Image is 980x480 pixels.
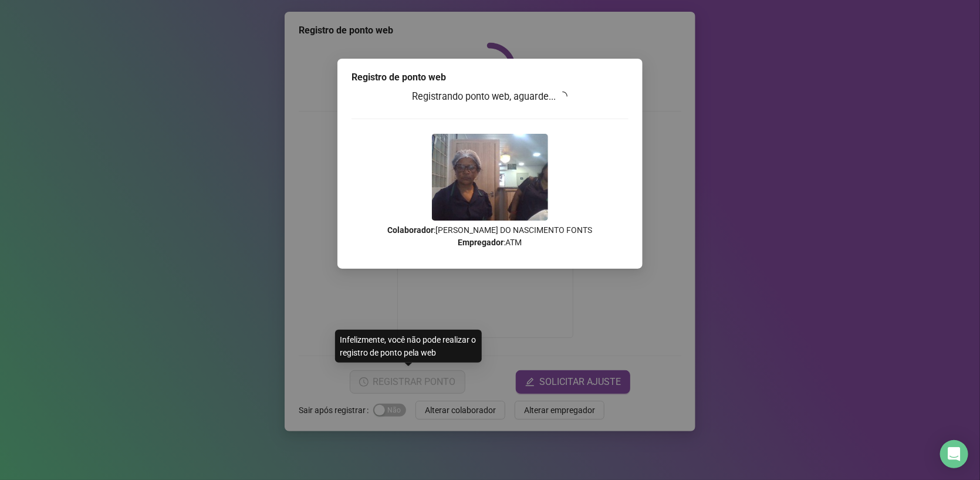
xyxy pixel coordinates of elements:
[458,238,504,247] strong: Empregador
[940,440,968,468] div: Open Intercom Messenger
[558,92,567,101] span: loading
[352,224,628,249] p: : [PERSON_NAME] DO NASCIMENTO FONTS : ATM
[335,330,482,363] div: Infelizmente, você não pode realizar o registro de ponto pela web
[388,225,434,235] strong: Colaborador
[352,70,628,84] div: Registro de ponto web
[352,89,628,104] h3: Registrando ponto web, aguarde...
[432,134,548,221] img: 9k=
